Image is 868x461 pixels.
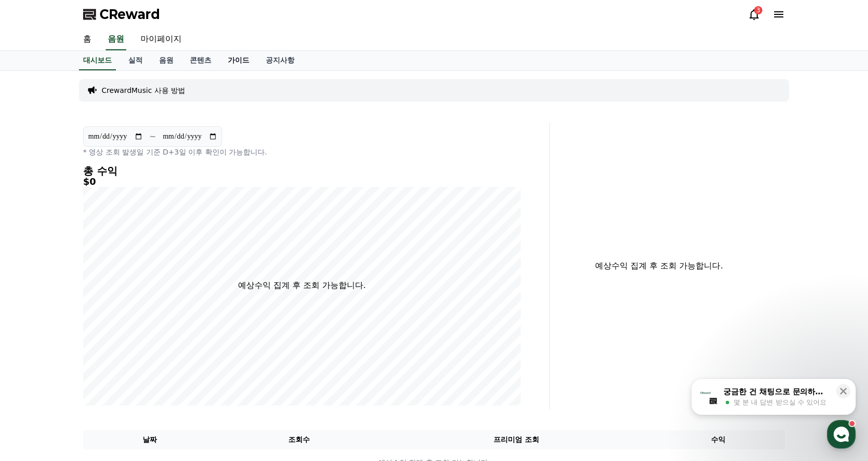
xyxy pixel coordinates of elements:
a: 음원 [106,29,126,50]
p: * 영상 조회 발생일 기준 D+3일 이후 확인이 가능합니다. [83,147,521,157]
a: 대시보드 [79,51,116,70]
span: 대화 [94,341,106,350]
p: 예상수익 집계 후 조회 가능합니다. [238,279,366,292]
a: 3 [748,8,760,21]
a: 음원 [151,51,182,70]
th: 날짜 [83,430,217,449]
a: 마이페이지 [132,29,190,50]
a: CrewardMusic 사용 방법 [102,85,185,95]
h4: 총 수익 [83,165,521,177]
a: 홈 [3,325,68,351]
th: 조회수 [217,430,382,449]
a: 가이드 [220,51,258,70]
h5: $0 [83,177,521,187]
div: 3 [754,6,762,14]
a: 대화 [68,325,132,351]
a: CReward [83,6,160,23]
a: 설정 [132,325,197,351]
span: CReward [100,6,160,23]
span: 설정 [159,341,171,349]
a: 실적 [120,51,151,70]
th: 프리미엄 조회 [382,430,651,449]
a: 홈 [75,29,100,50]
span: 홈 [32,341,38,349]
p: 예상수익 집계 후 조회 가능합니다. [558,260,761,272]
th: 수익 [651,430,785,449]
a: 공지사항 [258,51,303,70]
a: 콘텐츠 [182,51,220,70]
p: ~ [149,130,156,143]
